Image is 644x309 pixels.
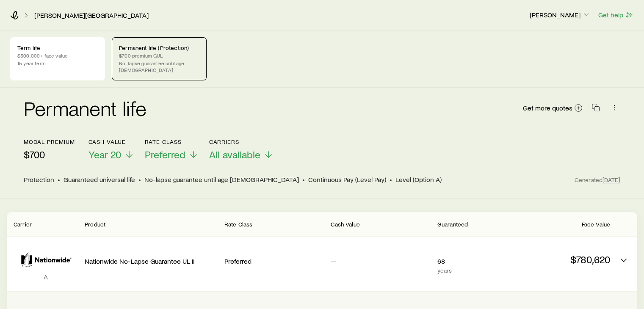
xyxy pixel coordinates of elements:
[64,175,135,184] span: Guaranteed universal life
[529,10,591,20] button: [PERSON_NAME]
[302,175,305,184] span: •
[88,138,134,161] button: Cash ValueYear 20
[308,175,386,184] span: Continuous Pay (Level Pay)
[85,257,218,265] p: Nationwide No-Lapse Guarantee UL II
[390,175,392,184] span: •
[119,44,199,51] p: Permanent life (Protection)
[522,103,583,113] a: Get more quotes
[88,138,134,145] p: Cash Value
[138,175,141,184] span: •
[437,267,504,274] p: years
[331,221,360,228] span: Cash Value
[395,175,442,184] span: Level (Option A)
[58,175,60,184] span: •
[511,254,610,265] p: $780,620
[209,149,260,160] span: All available
[603,176,620,184] span: [DATE]
[209,138,274,161] button: CarriersAll available
[331,257,430,265] p: —
[144,138,199,145] p: Rate Class
[144,138,199,161] button: Rate ClassPreferred
[523,105,572,111] span: Get more quotes
[85,221,105,228] span: Product
[14,273,78,281] p: A
[24,98,146,118] h2: Permanent life
[209,138,274,145] p: Carriers
[34,11,149,19] a: [PERSON_NAME][GEOGRAPHIC_DATA]
[14,221,32,228] span: Carrier
[437,221,468,228] span: Guaranteed
[17,60,98,66] p: 15 year term
[112,37,207,80] a: Permanent life (Protection)$700 premium GULNo-lapse guarantee until age [DEMOGRAPHIC_DATA]
[17,52,98,59] p: $500,000+ face value
[581,221,610,228] span: Face Value
[10,37,105,80] a: Term life$500,000+ face value15 year term
[437,257,504,265] p: 68
[224,221,253,228] span: Rate Class
[24,149,75,160] p: $700
[144,149,185,160] span: Preferred
[119,52,199,59] p: $700 premium GUL
[144,175,299,184] span: No-lapse guarantee until age [DEMOGRAPHIC_DATA]
[88,149,121,160] span: Year 20
[24,175,54,184] span: Protection
[598,10,634,20] button: Get help
[24,138,75,145] p: modal premium
[575,176,620,184] span: Generated
[17,44,98,51] p: Term life
[530,11,591,19] p: [PERSON_NAME]
[224,257,324,265] p: Preferred
[119,60,199,73] p: No-lapse guarantee until age [DEMOGRAPHIC_DATA]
